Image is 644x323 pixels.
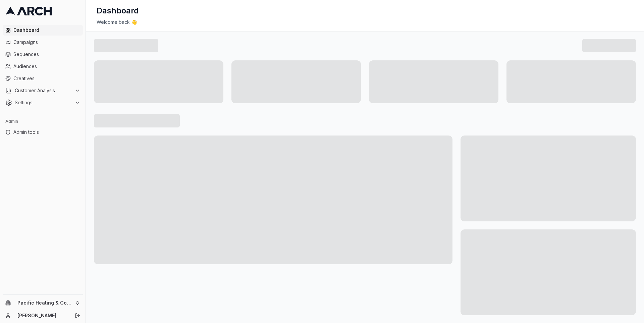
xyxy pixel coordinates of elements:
span: Admin tools [13,129,80,136]
div: Welcome back 👋 [97,19,633,25]
span: Audiences [13,63,80,70]
button: Pacific Heating & Cooling [3,298,83,308]
a: Dashboard [3,25,83,36]
span: Customer Analysis [15,87,72,94]
a: Campaigns [3,37,83,48]
a: Sequences [3,49,83,60]
span: Pacific Heating & Cooling [17,300,72,306]
span: Sequences [13,51,80,58]
span: Creatives [13,75,80,82]
a: Creatives [3,73,83,84]
span: Settings [15,99,72,106]
a: [PERSON_NAME] [17,312,67,319]
button: Customer Analysis [3,85,83,96]
a: Audiences [3,61,83,72]
span: Campaigns [13,39,80,46]
a: Admin tools [3,127,83,138]
span: Dashboard [13,27,80,34]
h1: Dashboard [97,5,139,16]
button: Log out [73,311,82,320]
div: Admin [3,116,83,127]
button: Settings [3,97,83,108]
